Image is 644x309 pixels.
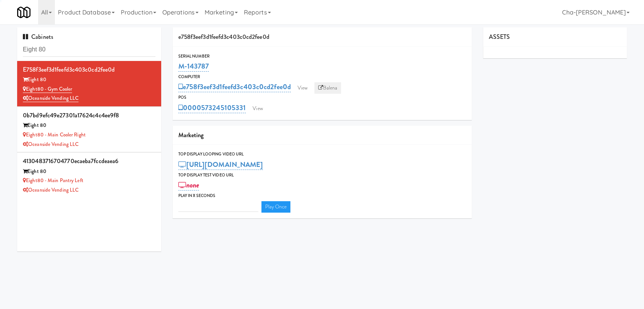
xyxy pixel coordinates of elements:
a: Oceanside Vending LLC [23,141,78,148]
a: [URL][DOMAIN_NAME] [178,159,263,170]
a: Eight80 - Gym Cooler [23,85,72,93]
div: Eight 80 [23,121,155,130]
span: ASSETS [489,32,510,41]
input: Search cabinets [23,43,155,57]
a: Eight80 - Main Cooler Right [23,131,86,138]
a: Eight80 - Main Pantry Left [23,177,83,184]
a: M-143787 [178,61,209,72]
a: View [249,103,266,114]
div: Serial Number [178,53,466,60]
span: Cabinets [23,32,53,41]
div: e758f3eef3d1feefd3c403c0cd2fee0d [23,64,155,75]
div: Computer [178,73,466,81]
div: Eight 80 [23,167,155,176]
div: POS [178,94,466,101]
a: 0000573245105331 [178,102,246,113]
span: Marketing [178,131,204,139]
a: Play Once [261,201,291,213]
div: e758f3eef3d1feefd3c403c0cd2fee0d [173,27,472,47]
div: Top Display Test Video Url [178,171,466,179]
a: Balena [314,82,341,94]
div: Eight 80 [23,75,155,85]
a: e758f3eef3d1feefd3c403c0cd2fee0d [178,82,291,92]
a: none [178,180,199,191]
a: Oceanside Vending LLC [23,94,78,102]
a: View [294,82,311,94]
img: Micromart [17,6,30,19]
li: 0b7bd9efc49e27301a17624c4c4ee9f8Eight 80 Eight80 - Main Cooler RightOceanside Vending LLC [17,107,161,152]
div: Play in X seconds [178,192,466,200]
li: 4130483716704770ecaeba7fccdeaea6Eight 80 Eight80 - Main Pantry LeftOceanside Vending LLC [17,152,161,198]
li: e758f3eef3d1feefd3c403c0cd2fee0dEight 80 Eight80 - Gym CoolerOceanside Vending LLC [17,61,161,107]
a: Oceanside Vending LLC [23,186,78,194]
div: Top Display Looping Video Url [178,150,466,158]
div: 4130483716704770ecaeba7fccdeaea6 [23,155,155,167]
div: 0b7bd9efc49e27301a17624c4c4ee9f8 [23,110,155,121]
